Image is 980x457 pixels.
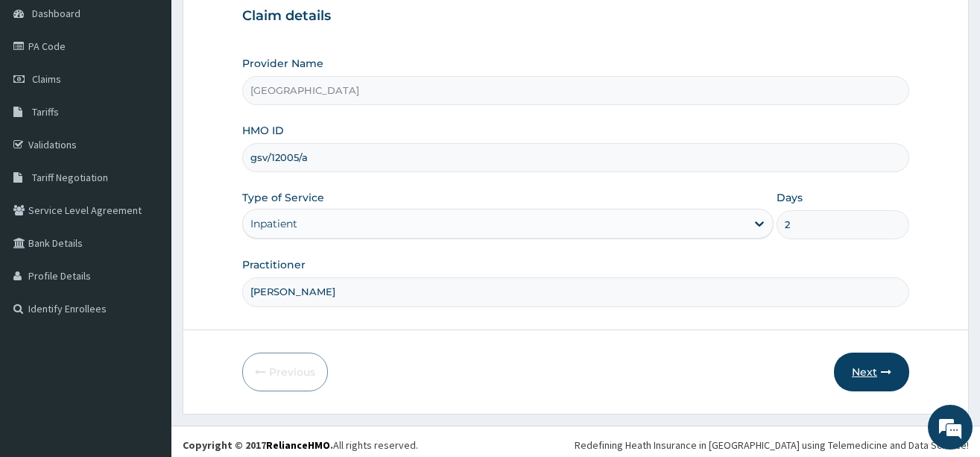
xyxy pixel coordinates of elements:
span: Claims [32,72,61,86]
div: Redefining Heath Insurance in [GEOGRAPHIC_DATA] using Telemedicine and Data Science! [575,438,969,453]
input: Enter HMO ID [242,143,909,172]
span: Tariffs [32,105,59,119]
label: Type of Service [242,190,324,205]
label: Practitioner [242,257,306,272]
textarea: Type your message and hit 'Enter' [7,301,284,353]
a: RelianceHMO [266,438,330,452]
label: Days [777,190,803,205]
div: Chat with us now [78,83,250,103]
label: Provider Name [242,56,323,71]
label: HMO ID [242,123,284,138]
button: Previous [242,353,328,391]
button: Next [834,353,909,391]
div: Inpatient [250,216,297,231]
h3: Claim details [242,8,909,25]
img: d_794563401_company_1708531726252_794563401 [28,75,60,112]
span: We're online! [86,135,206,286]
span: Tariff Negotiation [32,171,108,184]
strong: Copyright © 2017 . [183,438,333,452]
div: Minimize live chat window [244,7,280,43]
span: Dashboard [32,7,80,20]
input: Enter Name [242,277,909,306]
